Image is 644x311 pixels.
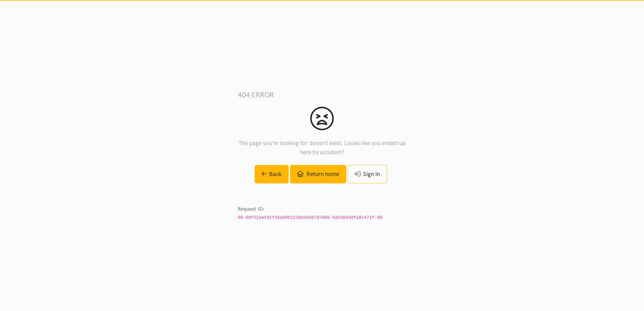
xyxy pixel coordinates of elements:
code: 00-60f22ae5d1f16a09b1228d1e5b79786b-5dc5043dfa8c471f-00 [238,215,382,220]
p: The page you're looking for doesn't exist. Looks like you ended up here by accident? [238,139,406,157]
strong: Request ID: [238,206,264,212]
a: Sign In [348,165,387,183]
a: Back [255,165,289,183]
h3: 404 error [238,90,406,100]
a: Return home [290,165,346,183]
